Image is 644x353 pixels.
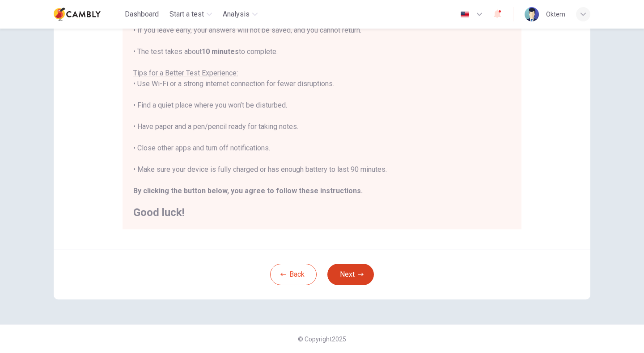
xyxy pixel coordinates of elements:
button: Start a test [166,6,216,22]
img: Cambly logo [54,5,101,23]
img: Profile picture [525,7,539,21]
div: Öktem [546,9,565,20]
span: © Copyright 2025 [298,336,346,343]
span: Start a test [169,9,204,20]
span: Dashboard [125,9,159,20]
h2: Good luck! [133,207,511,218]
button: Dashboard [121,6,162,22]
img: en [459,11,470,18]
b: By clicking the button below, you agree to follow these instructions. [133,187,363,195]
b: 10 minutes [202,47,239,56]
button: Next [327,264,374,285]
button: Back [270,264,317,285]
a: Cambly logo [54,5,121,23]
button: Analysis [219,6,261,22]
u: Tips for a Better Test Experience: [133,69,238,77]
span: Analysis [223,9,250,20]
